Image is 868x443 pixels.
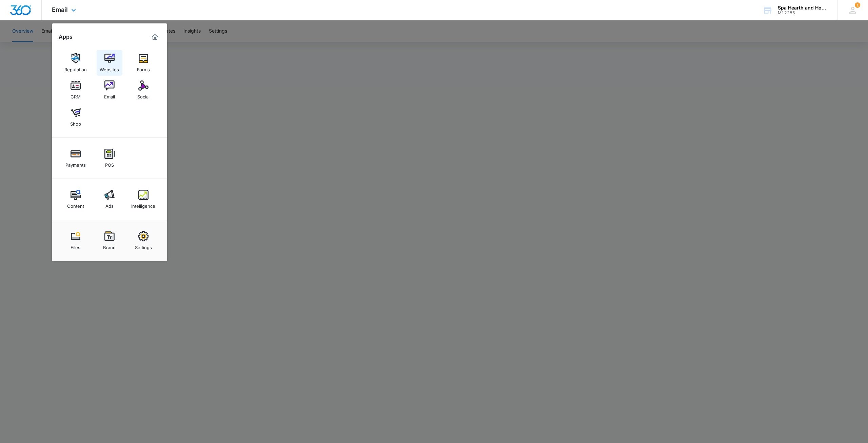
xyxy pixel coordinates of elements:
div: Social [137,91,150,99]
div: Ads [105,200,114,209]
a: Content [63,186,88,212]
div: Reputation [64,63,87,72]
div: Settings [135,241,152,250]
span: 1 [855,2,860,8]
div: Shop [70,118,81,127]
div: account name [778,5,827,11]
div: Forms [137,63,150,72]
a: Marketing 360® Dashboard [150,32,160,42]
a: Brand [97,228,122,254]
a: POS [97,145,122,171]
a: Shop [63,104,88,130]
a: Email [97,77,122,103]
div: Payments [65,159,86,168]
a: Reputation [63,50,88,76]
div: Brand [103,241,116,250]
div: Files [71,241,80,250]
a: Settings [131,228,156,254]
div: Content [67,200,84,209]
a: Intelligence [131,186,156,212]
a: Websites [97,50,122,76]
a: Payments [63,145,88,171]
div: account id [778,11,827,15]
h2: Apps [59,34,73,40]
a: Social [131,77,156,103]
a: CRM [63,77,88,103]
div: Email [104,91,115,99]
a: Ads [97,186,122,212]
div: notifications count [855,2,860,8]
div: CRM [71,91,81,99]
a: Files [63,228,88,254]
div: Websites [100,63,119,72]
a: Forms [131,50,156,76]
div: POS [105,159,114,168]
span: Email [52,6,68,13]
div: Intelligence [131,200,155,209]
